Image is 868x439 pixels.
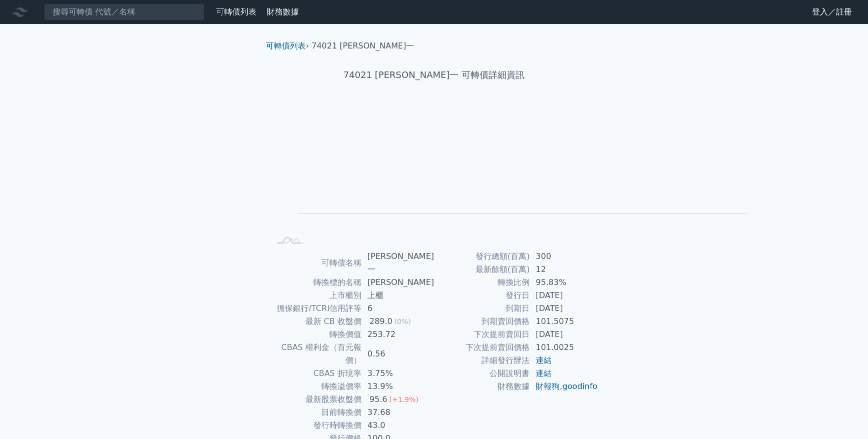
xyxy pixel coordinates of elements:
[434,263,530,276] td: 最新餘額(百萬)
[361,406,434,419] td: 37.68
[270,250,361,276] td: 可轉債名稱
[361,380,434,393] td: 13.9%
[394,317,411,325] span: (0%)
[434,380,530,393] td: 財務數據
[530,250,598,263] td: 300
[434,328,530,341] td: 下次提前賣回日
[266,40,309,52] li: ›
[530,289,598,302] td: [DATE]
[266,41,306,50] a: 可轉債列表
[434,250,530,263] td: 發行總額(百萬)
[434,302,530,315] td: 到期日
[286,113,747,231] g: Chart
[536,355,552,365] a: 連結
[361,341,434,367] td: 0.56
[434,289,530,302] td: 發行日
[270,302,361,315] td: 擔保銀行/TCRI信用評等
[367,393,389,406] div: 95.6
[530,315,598,328] td: 101.5075
[530,276,598,289] td: 95.83%
[270,289,361,302] td: 上市櫃別
[361,302,434,315] td: 6
[434,341,530,354] td: 下次提前賣回價格
[44,3,204,20] input: 搜尋可轉債 代號／名稱
[434,367,530,380] td: 公開說明書
[530,380,598,393] td: ,
[804,4,860,20] a: 登入／註冊
[361,276,434,289] td: [PERSON_NAME]
[367,315,394,328] div: 289.0
[361,289,434,302] td: 上櫃
[562,381,597,391] a: goodinfo
[258,68,610,82] h1: 74021 [PERSON_NAME]一 可轉債詳細資訊
[434,354,530,367] td: 詳細發行辦法
[536,381,560,391] a: 財報狗
[270,315,361,328] td: 最新 CB 收盤價
[270,367,361,380] td: CBAS 折現率
[270,419,361,432] td: 發行時轉換價
[530,263,598,276] td: 12
[270,341,361,367] td: CBAS 權利金（百元報價）
[312,40,414,52] li: 74021 [PERSON_NAME]一
[361,367,434,380] td: 3.75%
[216,7,256,16] a: 可轉債列表
[361,328,434,341] td: 253.72
[267,7,299,16] a: 財務數據
[434,315,530,328] td: 到期賣回價格
[361,419,434,432] td: 43.0
[536,368,552,378] a: 連結
[270,380,361,393] td: 轉換溢價率
[530,302,598,315] td: [DATE]
[361,250,434,276] td: [PERSON_NAME]一
[270,406,361,419] td: 目前轉換價
[530,328,598,341] td: [DATE]
[270,393,361,406] td: 最新股票收盤價
[389,395,418,403] span: (+1.9%)
[530,341,598,354] td: 101.0025
[434,276,530,289] td: 轉換比例
[270,328,361,341] td: 轉換價值
[270,276,361,289] td: 轉換標的名稱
